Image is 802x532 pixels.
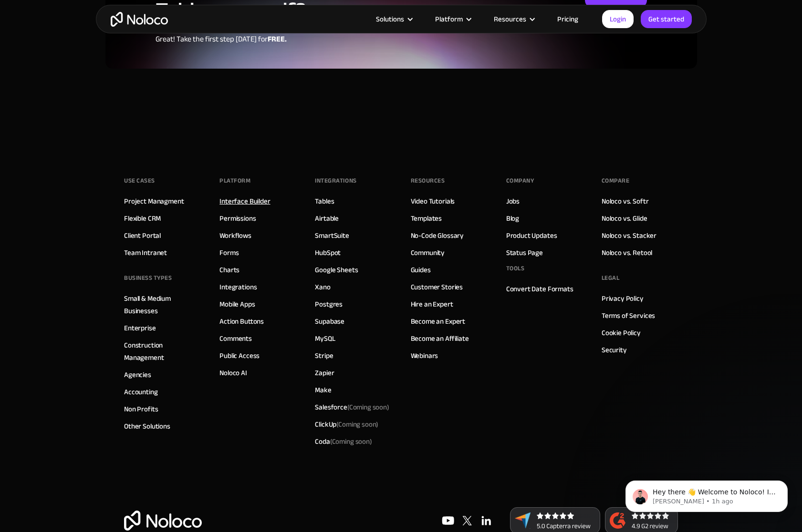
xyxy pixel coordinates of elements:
[506,261,525,276] div: Tools
[315,264,358,276] a: Google Sheets
[347,400,389,414] span: (Coming soon)
[602,246,652,259] a: Noloco vs. Retool
[219,229,251,242] a: Workflows
[411,229,464,242] a: No-Code Glossary
[124,403,158,415] a: Non Profits
[315,315,344,327] a: Supabase
[411,246,445,259] a: Community
[315,401,389,413] div: Salesforce
[641,10,692,28] a: Get started
[602,195,649,207] a: Noloco vs. Softr
[315,298,343,310] a: Postgres
[602,271,620,285] div: Legal
[219,281,257,293] a: Integrations
[219,332,252,345] a: Comments
[124,322,156,334] a: Enterprise
[602,229,656,242] a: Noloco vs. Stacker
[219,349,260,362] a: Public Access
[423,13,482,25] div: Platform
[315,349,333,362] a: Stripe
[602,344,627,356] a: Security
[124,246,167,259] a: Team Intranet
[336,418,378,431] span: (Coming soon)
[219,246,239,259] a: Forms
[506,195,520,207] a: Jobs
[545,13,590,25] a: Pricing
[411,212,442,225] a: Templates
[315,174,356,188] div: INTEGRATIONS
[411,315,466,327] a: Become an Expert
[315,281,330,293] a: Xano
[611,460,802,527] iframe: Intercom notifications message
[506,246,543,259] a: Status Page
[219,298,255,310] a: Mobile Apps
[315,367,334,379] a: Zapier
[482,13,545,25] div: Resources
[124,195,184,207] a: Project Managment
[156,33,337,45] div: Great! Take the first step [DATE] for
[124,368,151,381] a: Agencies
[364,13,423,25] div: Solutions
[506,212,519,225] a: Blog
[376,13,404,25] div: Solutions
[219,315,264,327] a: Action Buttons
[124,292,200,317] a: Small & Medium Businesses
[506,229,557,242] a: Product Updates
[315,195,334,207] a: Tables
[602,292,644,305] a: Privacy Policy
[506,174,534,188] div: Company
[602,174,630,188] div: Compare
[219,195,270,207] a: Interface Builder
[411,195,455,207] a: Video Tutorials
[411,332,469,345] a: Become an Affiliate
[124,386,158,398] a: Accounting
[219,264,240,276] a: Charts
[315,384,331,396] a: Make
[435,13,463,25] div: Platform
[602,327,641,339] a: Cookie Policy
[411,298,453,310] a: Hire an Expert
[124,174,155,188] div: Use Cases
[219,174,250,188] div: Platform
[124,271,172,285] div: BUSINESS TYPES
[494,13,526,25] div: Resources
[315,435,372,448] div: Coda
[602,212,647,225] a: Noloco vs. Glide
[219,212,256,225] a: Permissions
[124,420,170,432] a: Other Solutions
[268,32,287,46] strong: FREE.
[602,309,655,322] a: Terms of Services
[124,339,200,364] a: Construction Management
[411,174,445,188] div: Resources
[315,246,341,259] a: HubSpot
[315,212,339,225] a: Airtable
[315,332,335,345] a: MySQL
[219,367,247,379] a: Noloco AI
[124,212,161,225] a: Flexible CRM
[330,435,372,448] span: (Coming soon)
[411,281,463,293] a: Customer Stories
[315,229,349,242] a: SmartSuite
[411,349,438,362] a: Webinars
[506,283,573,295] a: Convert Date Formats
[411,264,431,276] a: Guides
[315,418,378,430] div: ClickUp
[124,229,161,242] a: Client Portal
[602,10,634,28] a: Login
[111,12,168,27] a: home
